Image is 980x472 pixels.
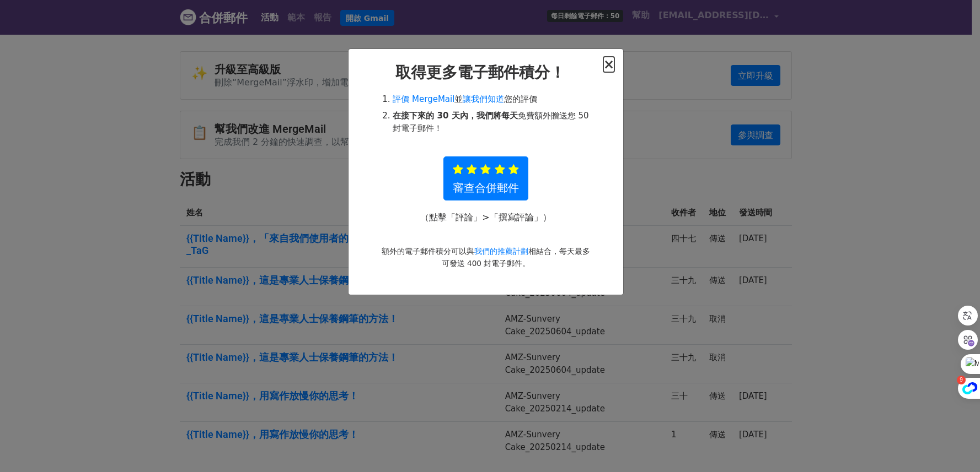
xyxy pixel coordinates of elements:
font: 贈送您 50 封電子郵件！ [393,111,588,133]
font: 您的評價 [504,94,537,104]
font: × [603,57,614,72]
font: 審查合併郵件 [453,181,519,194]
a: 我們的推薦計劃 [474,247,528,256]
a: 審查合併郵件 [443,156,528,200]
div: 聊天小工具 [925,419,980,472]
a: 評價 MergeMail [393,94,454,104]
iframe: Chat Widget [925,419,980,472]
font: 取得更多電子郵件積分！ [395,63,565,82]
button: 關閉 [603,58,614,71]
font: 免費額外 [518,111,551,121]
font: 並 [454,94,463,104]
font: 在接下來的 30 天內，我們將每天 [393,111,517,121]
font: 額外的電子郵件積分可以與 [382,247,474,256]
font: 相結合，每天最多可發送 400 封電子郵件。 [442,247,590,268]
a: 讓我們知道 [463,94,504,104]
font: （點擊「評論」>「撰寫評論」） [420,212,551,223]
